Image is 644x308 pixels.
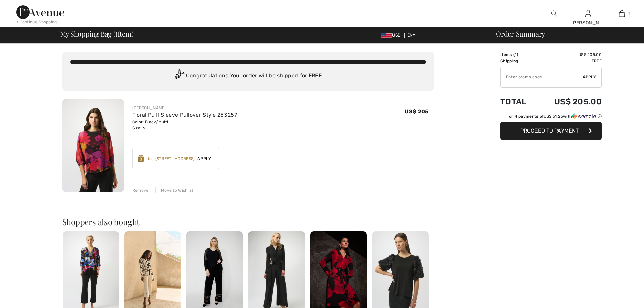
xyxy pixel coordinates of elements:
[132,112,237,118] a: Floral Puff Sleeve Pullover Style 253257
[551,9,557,18] img: search the website
[381,33,392,38] img: US Dollar
[62,99,124,192] img: Floral Puff Sleeve Pullover Style 253257
[500,58,536,64] td: Shipping
[544,114,563,119] span: US$ 51.25
[138,155,144,162] img: Reward-Logo.svg
[571,19,604,26] div: [PERSON_NAME]
[585,9,591,18] img: My Info
[520,127,579,134] span: Proceed to Payment
[60,30,134,37] span: My Shopping Bag ( Item)
[172,69,186,83] img: Congratulation2.svg
[407,33,416,38] span: EN
[583,74,596,80] span: Apply
[195,156,214,162] span: Apply
[146,156,195,162] div: Use [STREET_ADDRESS]
[628,10,630,17] span: 1
[500,113,602,122] div: or 4 payments ofUS$ 51.25withSezzle Click to learn more about Sezzle
[381,33,403,38] span: USD
[405,108,428,115] span: US$ 205
[536,90,602,113] td: US$ 205.00
[16,5,64,19] img: 1ère Avenue
[132,105,237,111] div: [PERSON_NAME]
[619,9,625,18] img: My Bag
[509,113,602,119] div: or 4 payments of with
[115,29,118,38] span: 1
[500,90,536,113] td: Total
[155,187,194,193] div: Move to Wishlist
[536,52,602,58] td: US$ 205.00
[536,58,602,64] td: Free
[132,187,149,193] div: Remove
[16,19,57,25] div: < Continue Shopping
[62,218,434,226] h2: Shoppers also bought
[500,122,602,140] button: Proceed to Payment
[605,9,638,18] a: 1
[501,67,583,87] input: Promo code
[500,52,536,58] td: Items ( )
[585,10,591,17] a: Sign In
[572,113,596,119] img: Sezzle
[70,69,426,83] div: Congratulations! Your order will be shipped for FREE!
[132,119,237,131] div: Color: Black/Multi Size: 6
[488,30,640,37] div: Order Summary
[515,52,517,57] span: 1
